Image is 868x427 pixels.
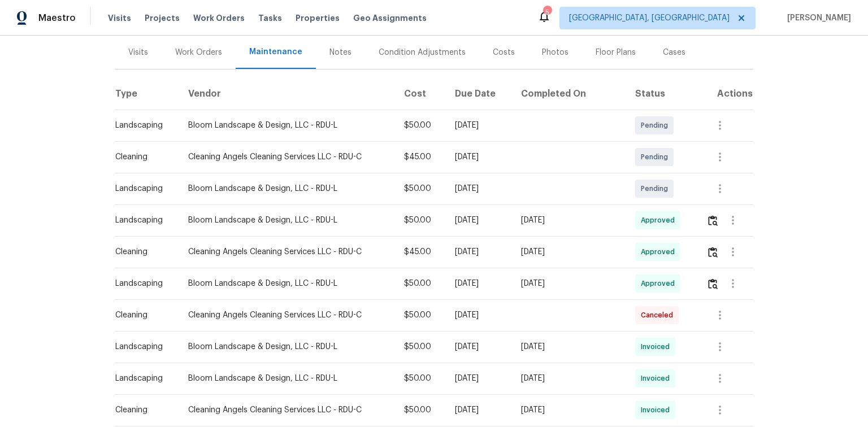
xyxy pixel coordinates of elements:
div: Landscaping [115,183,170,194]
div: [DATE] [455,404,503,416]
span: Approved [641,215,679,226]
div: [DATE] [455,246,503,258]
div: Condition Adjustments [379,47,466,58]
div: [DATE] [521,404,617,416]
div: Landscaping [115,341,170,352]
span: Invoiced [641,373,674,384]
span: Projects [145,12,180,24]
div: Landscaping [115,120,170,131]
button: Review Icon [706,207,719,234]
span: Approved [641,278,679,289]
div: [DATE] [455,120,503,131]
div: [DATE] [455,183,503,194]
span: Geo Assignments [353,12,427,24]
div: [DATE] [455,373,503,384]
div: [DATE] [521,341,617,352]
div: [DATE] [455,341,503,352]
div: [DATE] [455,151,503,163]
div: $45.00 [404,246,437,258]
span: [PERSON_NAME] [783,12,851,24]
th: Completed On [512,78,626,110]
div: Landscaping [115,278,170,289]
div: Maintenance [249,46,302,58]
span: Invoiced [641,404,674,416]
th: Due Date [446,78,512,110]
div: Cleaning Angels Cleaning Services LLC - RDU-C [188,246,386,258]
div: Cleaning [115,246,170,258]
div: Landscaping [115,215,170,226]
div: Bloom Landscape & Design, LLC - RDU-L [188,183,386,194]
img: Review Icon [708,215,718,226]
th: Cost [395,78,446,110]
div: Photos [542,47,568,58]
div: Bloom Landscape & Design, LLC - RDU-L [188,373,386,384]
div: Cleaning [115,404,170,416]
div: $50.00 [404,215,437,226]
div: $50.00 [404,373,437,384]
div: Landscaping [115,373,170,384]
th: Actions [697,78,753,110]
span: [GEOGRAPHIC_DATA], [GEOGRAPHIC_DATA] [569,12,730,24]
div: [DATE] [521,278,617,289]
div: $50.00 [404,120,437,131]
div: Cleaning Angels Cleaning Services LLC - RDU-C [188,310,386,321]
div: [DATE] [455,278,503,289]
div: $50.00 [404,341,437,352]
div: $50.00 [404,404,437,416]
span: Pending [641,151,672,163]
img: Review Icon [708,278,718,289]
div: $45.00 [404,151,437,163]
th: Status [626,78,697,110]
div: Bloom Landscape & Design, LLC - RDU-L [188,278,386,289]
span: Approved [641,246,679,258]
th: Type [115,78,179,110]
button: Review Icon [706,238,719,265]
span: Properties [296,12,340,24]
div: Work Orders [175,47,222,58]
div: Bloom Landscape & Design, LLC - RDU-L [188,341,386,352]
span: Pending [641,120,672,131]
div: Cleaning [115,151,170,163]
span: Tasks [258,14,282,22]
div: Floor Plans [596,47,636,58]
span: Invoiced [641,341,674,352]
span: Pending [641,183,672,194]
div: Cases [663,47,685,58]
span: Canceled [641,310,678,321]
div: Notes [329,47,351,58]
div: $50.00 [404,278,437,289]
div: 5 [543,7,551,18]
span: Work Orders [193,12,245,24]
span: Visits [108,12,131,24]
div: [DATE] [455,310,503,321]
img: Review Icon [708,247,718,258]
button: Review Icon [706,270,719,297]
div: $50.00 [404,310,437,321]
div: Cleaning Angels Cleaning Services LLC - RDU-C [188,404,386,416]
div: Cleaning [115,310,170,321]
div: [DATE] [521,373,617,384]
div: [DATE] [455,215,503,226]
div: Cleaning Angels Cleaning Services LLC - RDU-C [188,151,386,163]
div: Costs [493,47,515,58]
th: Vendor [179,78,395,110]
span: Maestro [38,12,76,24]
div: [DATE] [521,215,617,226]
div: Bloom Landscape & Design, LLC - RDU-L [188,120,386,131]
div: Visits [128,47,148,58]
div: Bloom Landscape & Design, LLC - RDU-L [188,215,386,226]
div: [DATE] [521,246,617,258]
div: $50.00 [404,183,437,194]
